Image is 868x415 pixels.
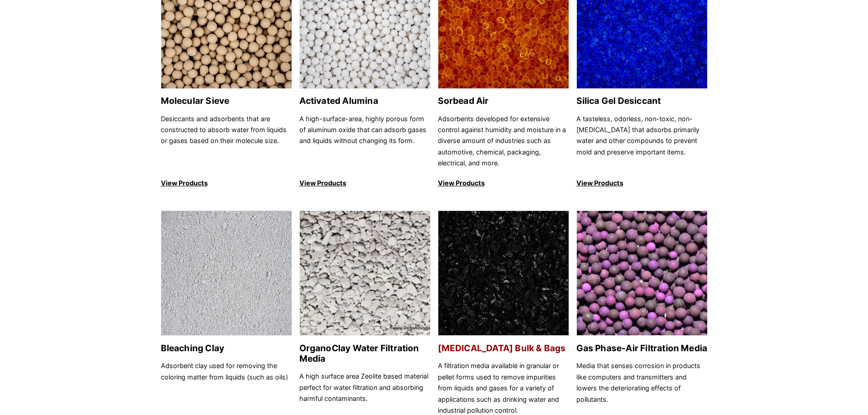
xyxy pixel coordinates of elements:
h2: Sorbead Air [438,96,569,106]
img: Gas Phase-Air Filtration Media [577,211,707,336]
img: OrganoClay Water Filtration Media [300,211,430,336]
h2: Molecular Sieve [161,96,292,106]
p: Adsorbents developed for extensive control against humidity and moisture in a diverse amount of i... [438,113,569,169]
h2: OrganoClay Water Filtration Media [299,343,431,364]
h2: [MEDICAL_DATA] Bulk & Bags [438,343,569,354]
img: Activated Carbon Bulk & Bags [438,211,569,336]
h2: Activated Alumina [299,96,431,106]
img: Bleaching Clay [161,211,292,336]
h2: Gas Phase-Air Filtration Media [576,343,708,354]
p: Desiccants and adsorbents that are constructed to absorb water from liquids or gases based on the... [161,113,292,169]
p: View Products [299,178,431,189]
p: View Products [576,178,708,189]
h2: Bleaching Clay [161,343,292,354]
p: View Products [438,178,569,189]
p: A tasteless, odorless, non-toxic, non-[MEDICAL_DATA] that adsorbs primarily water and other compo... [576,113,708,169]
p: A high-surface-area, highly porous form of aluminum oxide that can adsorb gases and liquids witho... [299,113,431,169]
p: View Products [161,178,292,189]
h2: Silica Gel Desiccant [576,96,708,106]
